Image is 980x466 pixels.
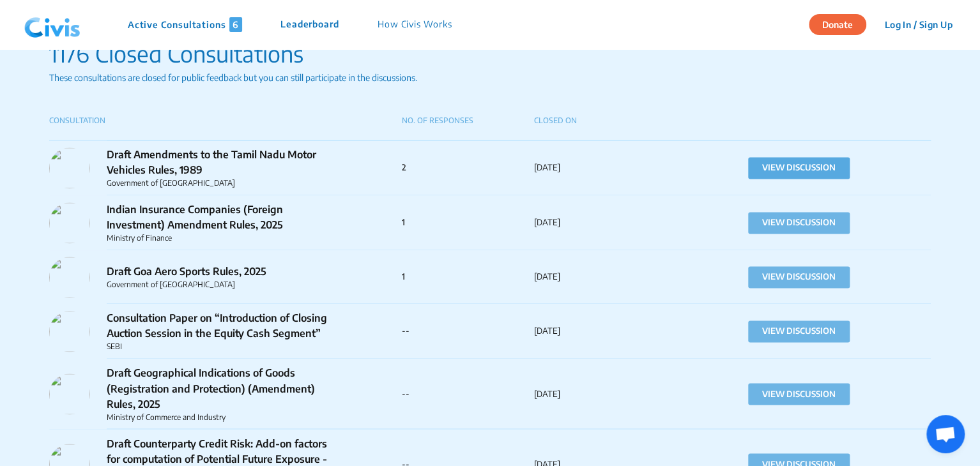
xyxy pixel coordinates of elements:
p: 1176 Closed Consultations [49,36,931,71]
a: Donate [809,17,876,30]
p: [DATE] [534,387,666,400]
p: -- [402,325,534,338]
img: wr1mba3wble6xs6iajorg9al0z4x [49,202,90,243]
button: VIEW DISCUSSION [748,212,850,234]
p: SEBI [107,341,343,352]
p: These consultations are closed for public feedback but you can still participate in the discussions. [49,71,931,84]
p: 2 [402,162,534,174]
p: NO. OF RESPONSES [402,115,534,126]
p: [DATE] [534,216,666,229]
p: Leaderboard [280,17,339,32]
p: Draft Goa Aero Sports Rules, 2025 [107,264,343,279]
button: VIEW DISCUSSION [748,320,850,342]
img: zzuleu93zrig3qvd2zxvqbhju8kc [49,147,90,188]
img: wr1mba3wble6xs6iajorg9al0z4x [49,373,90,414]
p: Draft Amendments to the Tamil Nadu Motor Vehicles Rules, 1989 [107,147,343,177]
p: Consultation Paper on “Introduction of Closing Auction Session in the Equity Cash Segment” [107,310,343,341]
button: VIEW DISCUSSION [748,383,850,405]
p: Government of [GEOGRAPHIC_DATA] [107,279,343,290]
p: Active Consultations [128,17,242,32]
p: Draft Geographical Indications of Goods (Registration and Protection) (Amendment) Rules, 2025 [107,365,343,411]
p: Government of [GEOGRAPHIC_DATA] [107,177,343,189]
p: 1 [402,216,534,229]
button: VIEW DISCUSSION [748,157,850,179]
p: [DATE] [534,325,666,338]
p: CLOSED ON [534,115,666,126]
p: Ministry of Commerce and Industry [107,411,343,423]
button: Log In / Sign Up [876,15,961,34]
button: Donate [809,14,866,35]
p: How Civis Works [378,17,452,32]
p: CONSULTATION [49,115,402,126]
img: wr1mba3wble6xs6iajorg9al0z4x [49,311,90,352]
p: -- [402,387,534,400]
div: Open chat [926,415,965,453]
p: Ministry of Finance [107,232,343,244]
p: 1 [402,271,534,283]
span: 6 [229,17,242,32]
p: [DATE] [534,162,666,174]
p: Indian Insurance Companies (Foreign Investment) Amendment Rules, 2025 [107,202,343,232]
p: [DATE] [534,271,666,283]
img: zzuleu93zrig3qvd2zxvqbhju8kc [49,257,90,297]
img: navlogo.png [19,6,86,44]
button: VIEW DISCUSSION [748,266,850,288]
